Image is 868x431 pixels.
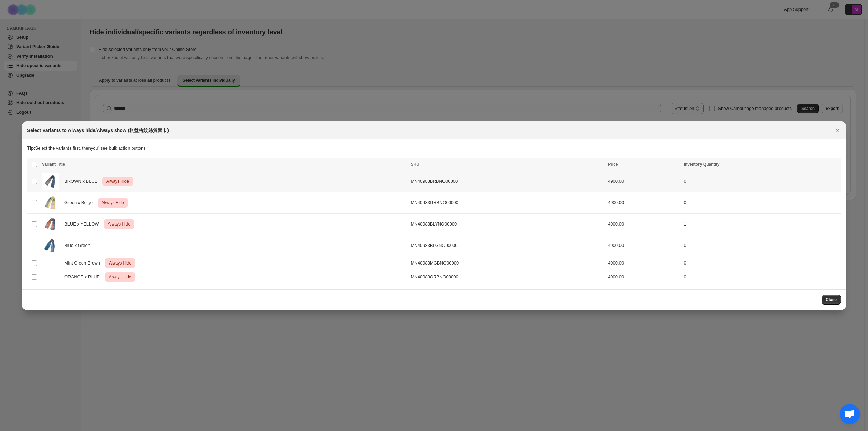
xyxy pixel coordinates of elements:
[100,199,125,207] span: Always Hide
[606,256,682,270] td: 4900.00
[64,178,101,185] span: BROWN x BLUE
[107,273,133,281] span: Always Hide
[42,216,59,233] img: MN40983_color_BLYNO.jpg
[409,270,606,284] td: MN40983ORBNO00000
[606,213,682,235] td: 4900.00
[42,173,59,190] img: MN40983_color_DRBNO.jpg
[105,177,130,185] span: Always Hide
[409,171,606,192] td: MN40983BRBNO00000
[606,192,682,213] td: 4900.00
[606,171,682,192] td: 4900.00
[64,199,96,206] span: Green x Beige
[107,259,133,267] span: Always Hide
[606,270,682,284] td: 4900.00
[684,162,719,167] span: Inventory Quantity
[64,221,102,228] span: BLUE x YELLOW
[106,220,132,228] span: Always Hide
[822,295,841,305] button: Close
[409,192,606,213] td: MN40983GRBNO00000
[42,162,65,167] span: Variant Title
[409,213,606,235] td: MN40983BLYNO00000
[64,242,94,249] span: Blue x Green
[64,274,103,280] span: ORANGE x BLUE
[608,162,618,167] span: Price
[27,127,169,134] h2: Select Variants to Always hide/Always show (棋盤格紋絲質圍巾)
[826,297,837,302] span: Close
[409,256,606,270] td: MN40983MGBNO00000
[682,235,841,256] td: 0
[682,192,841,213] td: 0
[840,404,860,424] a: 打開聊天
[411,162,419,167] span: SKU
[42,237,59,254] img: MN40983_color_BLGNO.jpg
[42,194,59,211] img: MN40983_GRBNO_color_01_e00d7a85-2318-41d3-898c-346ef9692249.jpg
[606,235,682,256] td: 4900.00
[682,256,841,270] td: 0
[409,235,606,256] td: MN40983BLGNO00000
[682,171,841,192] td: 0
[27,145,841,152] p: Select the variants first, then you'll see bulk action buttons
[64,260,104,267] span: Mint Green Brown
[682,270,841,284] td: 0
[682,213,841,235] td: 1
[833,125,842,135] button: Close
[27,145,35,151] strong: Tip:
